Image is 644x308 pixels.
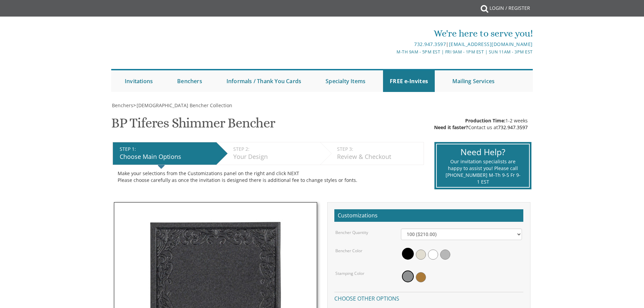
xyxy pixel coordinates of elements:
div: M-Th 9am - 5pm EST | Fri 9am - 1pm EST | Sun 11am - 3pm EST [252,48,533,55]
div: We're here to serve you! [252,27,533,40]
span: Production Time: [465,117,505,124]
div: Review & Checkout [337,152,420,161]
label: Bencher Color [335,248,362,254]
a: 732.947.3597 [414,41,446,47]
span: Need it faster? [434,124,468,131]
a: Informals / Thank You Cards [220,70,308,92]
h2: Customizations [334,209,523,222]
div: | [252,40,533,48]
a: Specialty Items [319,70,372,92]
h4: Choose other options [334,292,523,304]
div: Need Help? [445,146,521,158]
div: STEP 3: [337,146,420,152]
a: Benchers [111,102,133,109]
span: Benchers [112,102,133,109]
a: [EMAIL_ADDRESS][DOMAIN_NAME] [449,41,533,47]
h1: BP Tiferes Shimmer Bencher [111,116,275,136]
a: Benchers [170,70,209,92]
div: Our invitation specialists are happy to assist you! Please call [PHONE_NUMBER] M-Th 9-5 Fr 9-1 EST [445,158,521,185]
div: 1-2 weeks Contact us at [434,117,528,131]
span: [DEMOGRAPHIC_DATA] Bencher Collection [137,102,232,109]
label: Bencher Quantity [335,230,368,235]
div: Choose Main Options [120,152,213,161]
div: Your Design [233,152,317,161]
a: Mailing Services [446,70,501,92]
div: Make your selections from the Customizations panel on the right and click NEXT Please choose care... [118,170,419,184]
div: STEP 2: [233,146,317,152]
a: 732.947.3597 [498,124,528,131]
a: FREE e-Invites [383,70,435,92]
a: Invitations [118,70,160,92]
label: Stamping Color [335,270,364,276]
a: [DEMOGRAPHIC_DATA] Bencher Collection [136,102,232,109]
span: > [133,102,232,109]
div: STEP 1: [120,146,213,152]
